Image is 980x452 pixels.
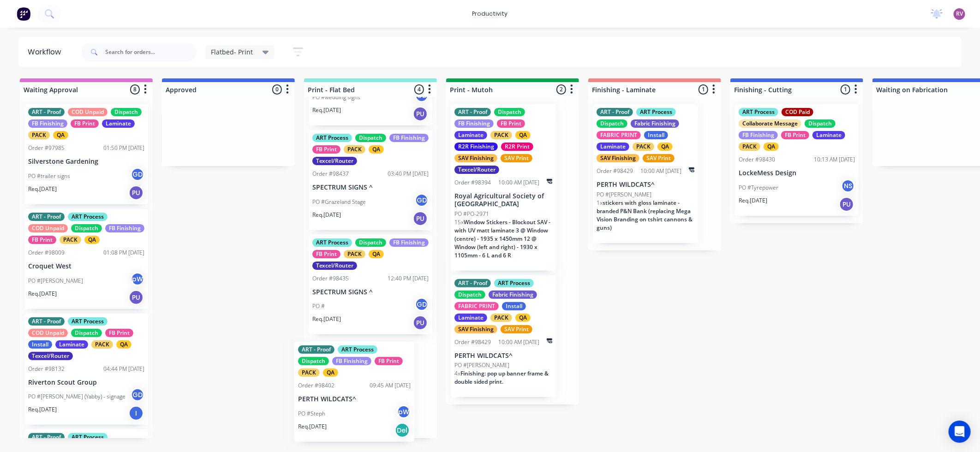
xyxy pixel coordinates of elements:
[468,7,513,21] div: productivity
[105,43,197,61] input: Search for orders...
[28,47,66,58] div: Workflow
[211,47,253,57] span: Flatbed- Print
[949,421,971,443] div: Open Intercom Messenger
[956,10,963,18] span: RV
[17,7,30,21] img: Factory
